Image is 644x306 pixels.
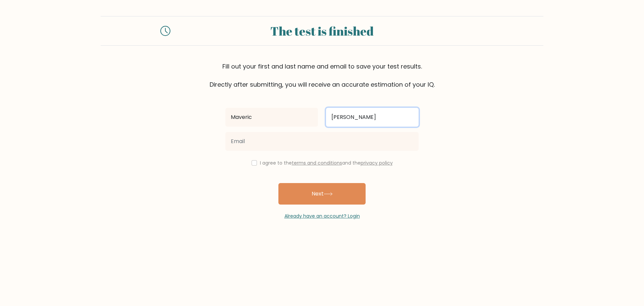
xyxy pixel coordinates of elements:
input: Last name [326,108,419,127]
div: Fill out your first and last name and email to save your test results. Directly after submitting,... [101,62,543,89]
input: First name [225,108,318,127]
a: Already have an account? Login [284,213,360,219]
button: Next [278,183,366,205]
div: The test is finished [178,22,466,40]
a: privacy policy [361,160,393,166]
label: I agree to the and the [260,160,393,166]
a: terms and conditions [292,160,342,166]
input: Email [225,132,419,151]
